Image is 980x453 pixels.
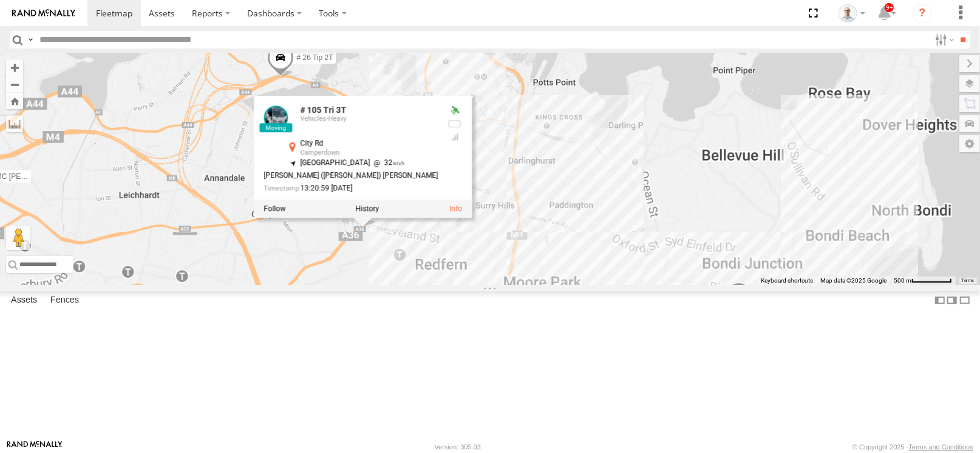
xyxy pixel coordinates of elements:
[300,149,438,156] div: Camperdown
[264,172,438,180] div: [PERSON_NAME] ([PERSON_NAME]) [PERSON_NAME]
[300,140,438,148] div: City Rd
[447,106,462,116] div: Valid GPS Fix
[264,184,438,192] div: Date/time of location update
[834,4,869,22] div: Kurt Byers
[7,441,63,453] a: Visit our Website
[44,292,85,309] label: Fences
[449,205,462,213] a: View Asset Details
[913,4,932,23] i: ?
[930,31,956,49] label: Search Filter Options
[300,158,370,167] span: [GEOGRAPHIC_DATA]
[300,115,438,122] div: Vehicles-Heavy
[6,59,23,76] button: Zoom in
[6,115,23,132] label: Measure
[852,443,973,451] div: © Copyright 2025 -
[447,132,462,142] div: GSM Signal = 4
[959,291,971,309] label: Hide Summary Table
[6,93,23,109] button: Zoom Home
[820,277,886,284] span: Map data ©2025 Google
[264,106,288,130] a: View Asset Details
[946,291,958,309] label: Dock Summary Table to the Right
[26,31,35,49] label: Search Query
[447,119,462,129] div: No battery health information received from this device.
[894,277,911,284] span: 500 m
[934,291,946,309] label: Dock Summary Table to the Left
[909,443,973,451] a: Terms and Conditions
[264,205,285,213] label: Realtime tracking of Asset
[5,292,43,309] label: Assets
[6,226,30,250] button: Drag Pegman onto the map to open Street View
[890,277,956,285] button: Map Scale: 500 m per 63 pixels
[761,277,813,285] button: Keyboard shortcuts
[356,205,379,213] label: View Asset History
[296,54,333,62] span: # 26 Tip 2T
[12,9,75,18] img: rand-logo.svg
[300,106,346,115] a: # 105 Tri 3T
[959,135,980,152] label: Map Settings
[435,443,481,451] div: Version: 305.03
[370,158,404,167] span: 32
[962,278,975,283] a: Terms
[6,76,23,93] button: Zoom out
